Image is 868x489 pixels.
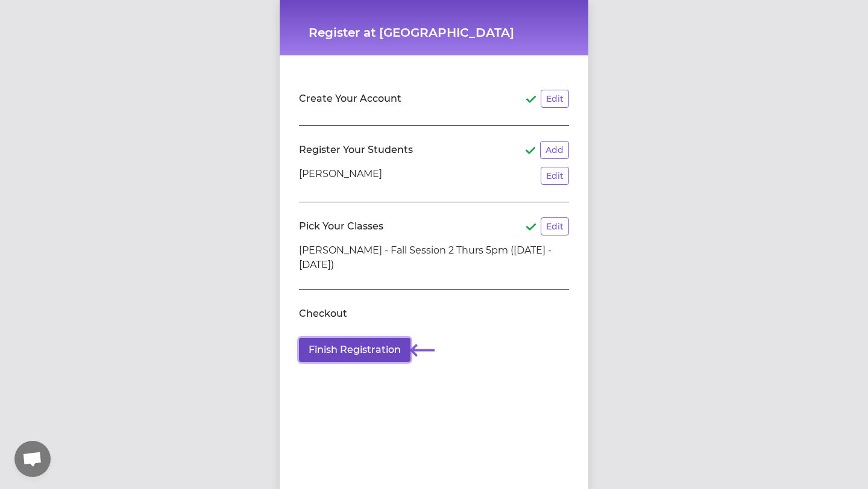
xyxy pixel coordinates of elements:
button: Edit [541,167,569,185]
div: Open chat [14,441,51,477]
h2: Create Your Account [299,92,401,106]
button: Edit [541,90,569,108]
h2: Checkout [299,307,347,321]
button: Finish Registration [299,338,410,362]
p: [PERSON_NAME] [299,167,382,185]
h1: Register at [GEOGRAPHIC_DATA] [309,24,559,41]
li: [PERSON_NAME] - Fall Session 2 Thurs 5pm ([DATE] - [DATE]) [299,243,569,272]
button: Edit [541,217,569,235]
h2: Pick Your Classes [299,219,383,234]
h2: Register Your Students [299,143,413,157]
button: Add [540,141,569,159]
